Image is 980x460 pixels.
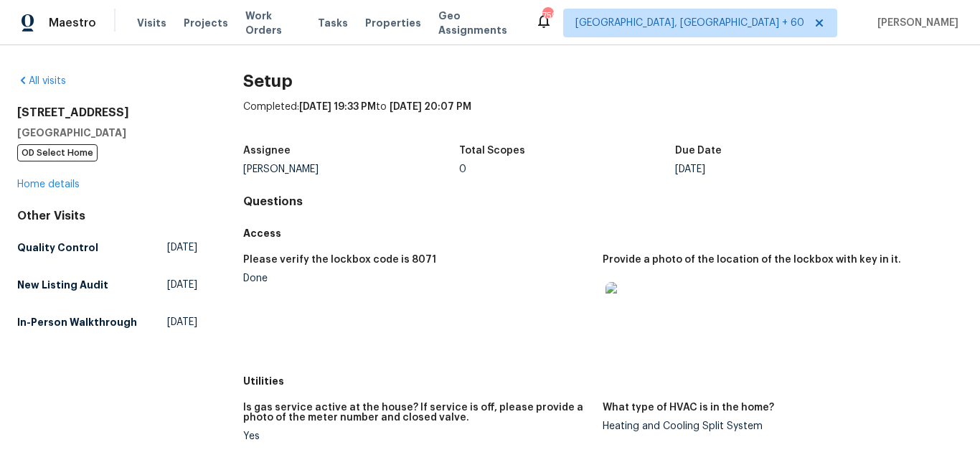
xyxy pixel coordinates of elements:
span: [DATE] [167,278,197,292]
span: [PERSON_NAME] [872,16,958,30]
span: Geo Assignments [438,9,518,37]
div: Yes [243,431,592,441]
span: Tasks [318,18,348,28]
h5: [GEOGRAPHIC_DATA] [17,126,197,140]
h5: New Listing Audit [17,278,108,292]
span: Maestro [49,16,96,30]
span: OD Select Home [17,144,98,161]
span: Properties [365,16,421,30]
h5: Utilities [243,374,963,388]
h5: Provide a photo of the location of the lockbox with key in it. [603,255,901,265]
span: [DATE] 20:07 PM [390,102,471,112]
div: 759 [542,9,552,23]
div: [PERSON_NAME] [243,164,459,174]
h5: Assignee [243,146,291,156]
h5: Please verify the lockbox code is 8071 [243,255,436,265]
div: Completed: to [243,100,963,137]
a: All visits [17,76,66,86]
h2: [STREET_ADDRESS] [17,105,197,120]
span: [GEOGRAPHIC_DATA], [GEOGRAPHIC_DATA] + 60 [575,16,804,30]
h5: Access [243,226,963,240]
a: Home details [17,179,80,189]
h5: Is gas service active at the house? If service is off, please provide a photo of the meter number... [243,403,592,423]
h2: Setup [243,74,963,88]
div: 0 [459,164,675,174]
h5: Quality Control [17,240,98,255]
span: Visits [137,16,166,30]
span: Work Orders [245,9,301,37]
span: [DATE] [167,315,197,329]
a: In-Person Walkthrough[DATE] [17,309,197,335]
div: Other Visits [17,209,197,223]
a: Quality Control[DATE] [17,235,197,260]
span: [DATE] 19:33 PM [299,102,376,112]
div: Done [243,273,592,283]
span: [DATE] [167,240,197,255]
h5: What type of HVAC is in the home? [603,403,774,413]
h5: Total Scopes [459,146,525,156]
h5: In-Person Walkthrough [17,315,137,329]
div: Heating and Cooling Split System [603,421,951,431]
a: New Listing Audit[DATE] [17,272,197,298]
div: [DATE] [675,164,891,174]
h5: Due Date [675,146,722,156]
span: Projects [184,16,228,30]
h4: Questions [243,194,963,209]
